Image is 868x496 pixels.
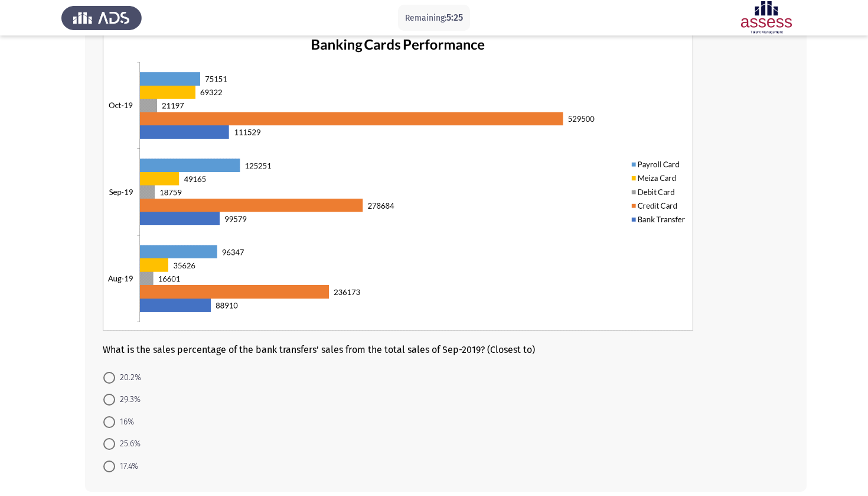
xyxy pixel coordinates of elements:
span: 5:25 [446,12,463,23]
span: 20.2% [115,371,141,385]
div: What is the sales percentage of the bank transfers’ sales from the total sales of Sep-2019? (Clos... [103,30,789,355]
img: Assess Talent Management logo [61,1,142,34]
span: 25.6% [115,437,141,451]
p: Remaining: [405,11,463,25]
span: 29.3% [115,393,141,407]
span: 16% [115,415,134,429]
img: Assessment logo of ASSESS Focus 4 Module Assessment (EN/AR) (Advanced - IB) [726,1,807,34]
img: RU5fUk5DXzU0LnBuZzE2OTEzMTYyNTM3MDg=.png [103,30,693,330]
span: 17.4% [115,459,138,474]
